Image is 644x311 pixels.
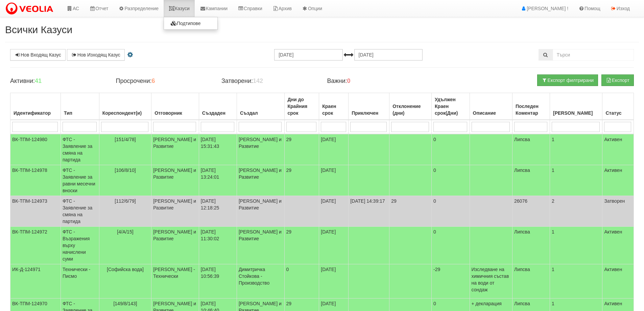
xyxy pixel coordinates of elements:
[67,49,125,61] a: Нов Изходящ Казус
[286,267,289,272] span: 0
[151,77,155,84] b: 6
[61,93,99,120] th: Тип: No sort applied, activate to apply an ascending sort
[286,301,292,306] span: 29
[286,137,292,142] span: 29
[550,93,602,120] th: Брой Файлове: No sort applied, activate to apply an ascending sort
[115,137,136,142] span: [151/4/78]
[237,134,284,165] td: [PERSON_NAME] и Развитие
[514,229,530,235] span: Липсва
[602,165,634,196] td: Активен
[10,264,61,298] td: ИК-Д-124971
[432,227,470,264] td: 0
[286,95,317,118] div: Дни до Крайния срок
[601,74,634,86] button: Експорт
[101,108,150,118] div: Кореспондент(и)
[602,227,634,264] td: Активен
[61,264,99,298] td: Технически - Писмо
[319,264,349,298] td: [DATE]
[472,300,511,307] p: + декларация
[389,196,432,227] td: 29
[319,165,349,196] td: [DATE]
[321,102,347,118] div: Краен срок
[10,134,61,165] td: ВК-ТПМ-124980
[10,93,61,120] th: Идентификатор: No sort applied, activate to apply an ascending sort
[10,49,66,61] a: Нов Входящ Казус
[199,196,237,227] td: [DATE] 12:18:25
[349,93,389,120] th: Приключен: No sort applied, activate to apply an ascending sort
[514,102,548,118] div: Последен Коментар
[433,95,468,118] div: Удължен Краен срок(Дни)
[349,196,389,227] td: [DATE] 14:39:17
[237,227,284,264] td: [PERSON_NAME] и Развитие
[514,137,530,142] span: Липсва
[201,108,235,118] div: Създаден
[432,134,470,165] td: 0
[550,165,602,196] td: 1
[432,93,470,120] th: Удължен Краен срок(Дни): No sort applied, activate to apply an ascending sort
[319,93,349,120] th: Краен срок: No sort applied, activate to apply an ascending sort
[237,165,284,196] td: [PERSON_NAME] и Развитие
[253,77,263,84] b: 142
[537,74,598,86] button: Експорт филтрирани
[61,165,99,196] td: ФТС - Заявление за равни месечни вноски
[432,165,470,196] td: 0
[550,196,602,227] td: 2
[151,227,199,264] td: [PERSON_NAME] и Развитие
[284,93,319,120] th: Дни до Крайния срок: No sort applied, activate to apply an ascending sort
[514,168,530,173] span: Липсва
[5,2,56,16] img: VeoliaLogo.png
[550,227,602,264] td: 1
[350,108,387,118] div: Приключен
[63,108,97,118] div: Тип
[432,196,470,227] td: 0
[199,93,237,120] th: Създаден: No sort applied, activate to apply an ascending sort
[602,93,634,120] th: Статус: No sort applied, activate to apply an ascending sort
[319,134,349,165] td: [DATE]
[512,93,550,120] th: Последен Коментар: No sort applied, activate to apply an ascending sort
[347,77,351,84] b: 0
[164,19,217,28] a: Подтипове
[432,264,470,298] td: -29
[514,301,530,306] span: Липсва
[237,93,284,120] th: Създал: No sort applied, activate to apply an ascending sort
[470,93,512,120] th: Описание: No sort applied, activate to apply an ascending sort
[115,198,136,204] span: [112/6/79]
[151,264,199,298] td: [PERSON_NAME] - Технически
[99,93,151,120] th: Кореспондент(и): No sort applied, activate to apply an ascending sort
[319,227,349,264] td: [DATE]
[472,266,511,293] p: Изследване на химичния състав на води от сондаж
[514,267,530,272] span: Липсва
[35,77,42,84] b: 41
[199,227,237,264] td: [DATE] 11:30:02
[221,78,317,85] h4: Затворени:
[5,24,639,35] h2: Всички Казуси
[151,165,199,196] td: [PERSON_NAME] и Развитие
[199,134,237,165] td: [DATE] 15:31:43
[319,196,349,227] td: [DATE]
[10,227,61,264] td: ВК-ТПМ-124972
[61,227,99,264] td: ФТС - Възражения върху начислени суми
[286,229,292,235] span: 29
[113,301,137,306] span: [149/8/143]
[553,49,634,61] input: Търсене по Идентификатор, Бл/Вх/Ап, Тип, Описание, Моб. Номер, Имейл, Файл, Коментар,
[239,108,283,118] div: Създал
[602,134,634,165] td: Активен
[116,78,211,85] h4: Просрочени:
[602,264,634,298] td: Активен
[391,102,430,118] div: Отклонение (дни)
[389,93,432,120] th: Отклонение (дни): No sort applied, activate to apply an ascending sort
[117,229,133,235] span: [4/А/15]
[153,108,197,118] div: Отговорник
[199,165,237,196] td: [DATE] 13:24:01
[602,196,634,227] td: Затворен
[550,264,602,298] td: 1
[237,264,284,298] td: Димитричка Стойкова - Производство
[10,196,61,227] td: ВК-ТПМ-124973
[61,134,99,165] td: ФТС - Заявление за смяна на партида
[237,196,284,227] td: [PERSON_NAME] и Развитие
[151,93,199,120] th: Отговорник: No sort applied, activate to apply an ascending sort
[550,134,602,165] td: 1
[10,78,105,85] h4: Активни:
[514,198,527,204] span: 26076
[151,196,199,227] td: [PERSON_NAME] и Развитие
